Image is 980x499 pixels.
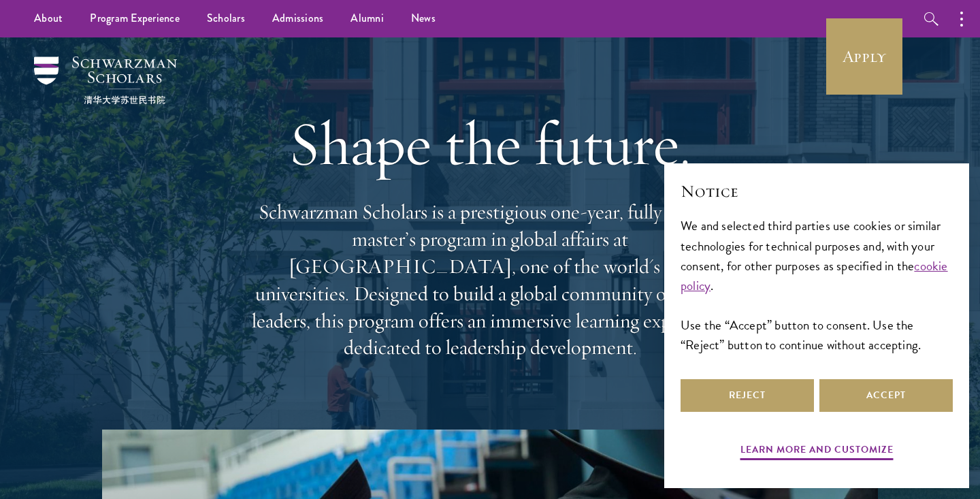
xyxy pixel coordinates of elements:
[681,379,814,412] button: Reject
[819,379,953,412] button: Accept
[740,441,894,462] button: Learn more and customize
[245,106,735,182] h1: Shape the future.
[34,57,177,104] img: Schwarzman Scholars
[245,199,735,361] p: Schwarzman Scholars is a prestigious one-year, fully funded master’s program in global affairs at...
[826,18,902,95] a: Apply
[681,256,948,295] a: cookie policy
[681,180,953,203] h2: Notice
[681,216,953,354] div: We and selected third parties use cookies or similar technologies for technical purposes and, wit...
